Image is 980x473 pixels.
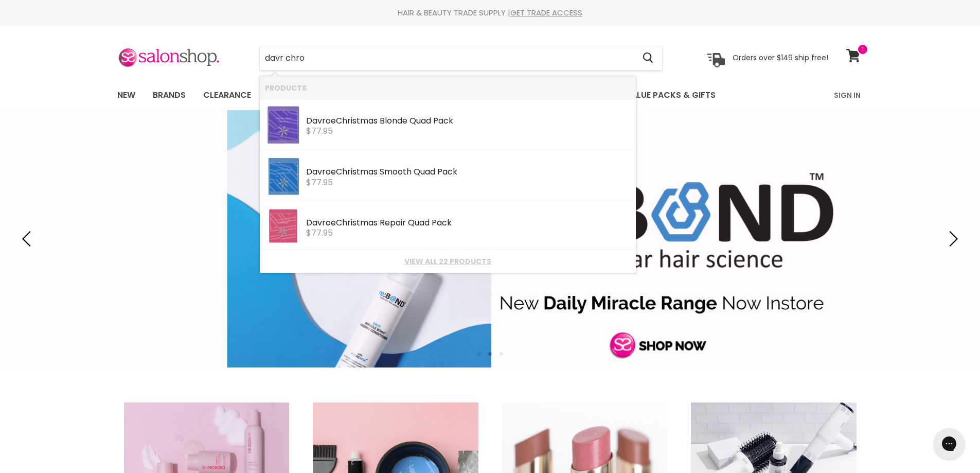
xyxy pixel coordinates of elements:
[828,84,867,106] a: Sign In
[110,84,143,106] a: New
[110,80,776,110] ul: Main menu
[488,352,492,356] li: Page dot 2
[618,84,723,106] a: Value Packs & Gifts
[265,155,301,196] img: Screenshot2024-10-16at9.59.38am_200x.png
[306,167,631,178] div: oe istmas Smooth Quad Pack
[733,53,828,62] p: Orders over $149 ship free!
[306,116,631,127] div: oe istmas Blonde Quad Pack
[260,46,635,70] input: Search
[336,217,351,229] b: Chr
[336,115,351,127] b: Chr
[260,201,636,250] li: Products: Davroe Christmas Repair Quad Pack
[500,352,503,356] li: Page dot 3
[635,46,662,70] button: Search
[477,352,480,356] li: Page dot 1
[18,229,39,249] button: Previous
[265,104,301,146] img: Screenshot2024-10-16at10.29.34am_200x.png
[260,150,636,201] li: Products: Davroe Christmas Smooth Quad Pack
[336,166,351,178] b: Chr
[306,166,326,178] b: Davr
[259,46,663,71] form: Product
[104,8,876,18] div: HAIR & BEAUTY TRADE SUPPLY |
[104,80,876,110] nav: Main
[510,7,582,18] a: GET TRADE ACCESS
[941,229,962,249] button: Next
[306,125,333,137] span: $77.95
[260,250,636,273] li: View All
[195,84,259,106] a: Clearance
[260,99,636,151] li: Products: Davroe Christmas Blonde Quad Pack
[306,218,631,229] div: oe istmas Repair Quad Pack
[306,217,326,229] b: Davr
[306,227,333,239] span: $77.95
[265,257,631,266] a: View all 22 products
[929,425,970,463] iframe: Gorgias live chat messenger
[306,177,333,188] span: $77.95
[260,76,636,99] li: Products
[145,84,193,106] a: Brands
[265,206,301,245] img: Screenshot2024-10-14at1.21.13pm_200x.png
[306,115,326,127] b: Davr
